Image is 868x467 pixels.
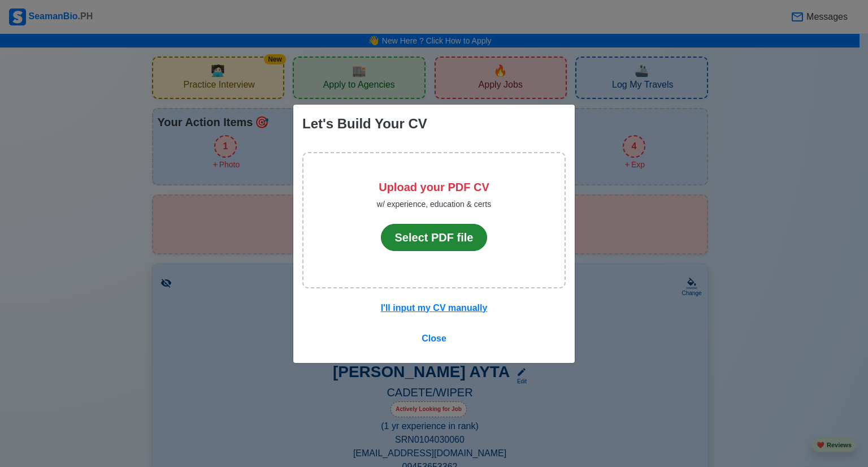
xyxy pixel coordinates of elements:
[414,328,454,349] button: Close
[377,194,491,215] p: w/ experience, education & certs
[422,334,446,343] span: Close
[381,224,488,251] button: Select PDF file
[302,114,427,134] div: Let's Build Your CV
[381,303,488,313] u: I'll input my CV manually
[374,297,495,319] button: I'll input my CV manually
[377,180,491,194] h5: Upload your PDF CV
